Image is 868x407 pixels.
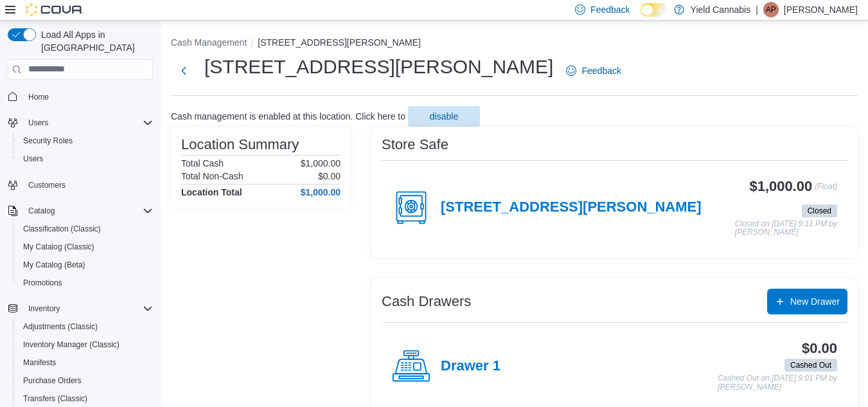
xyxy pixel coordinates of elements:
button: Purchase Orders [13,372,158,390]
p: (Float) [815,179,837,202]
button: Next [171,58,197,84]
h3: $1,000.00 [750,179,813,194]
button: My Catalog (Beta) [13,256,158,274]
a: Adjustments (Classic) [18,319,103,334]
button: Manifests [13,354,158,372]
h1: [STREET_ADDRESS][PERSON_NAME] [204,54,553,80]
h4: [STREET_ADDRESS][PERSON_NAME] [441,199,702,216]
a: Customers [23,177,71,193]
h3: Location Summary [181,137,299,152]
button: Home [3,87,158,106]
button: Inventory Manager (Classic) [13,336,158,354]
h6: Total Cash [181,158,224,168]
p: Cashed Out on [DATE] 9:01 PM by [PERSON_NAME] [718,374,837,392]
h3: Cash Drawers [382,294,471,309]
span: Users [28,118,48,128]
h3: Store Safe [382,137,448,152]
h4: Drawer 1 [441,358,500,375]
a: Users [18,151,48,167]
p: | [756,2,758,17]
p: Yield Cannabis [691,2,751,17]
a: Promotions [18,275,67,291]
span: Inventory Manager (Classic) [23,339,120,350]
button: Catalog [3,202,158,220]
span: Manifests [23,357,56,368]
span: My Catalog (Classic) [23,242,94,252]
span: My Catalog (Beta) [18,257,153,273]
button: Inventory [3,300,158,318]
button: Cash Management [171,37,247,48]
h4: Location Total [181,187,242,197]
button: Promotions [13,274,158,292]
span: Inventory Manager (Classic) [18,337,153,352]
button: disable [408,106,480,127]
span: Closed [802,204,837,217]
span: Transfers (Classic) [23,393,87,404]
a: My Catalog (Classic) [18,239,100,255]
span: AP [766,2,776,17]
button: Users [3,114,158,132]
span: Feedback [581,64,621,77]
span: Customers [28,180,66,190]
span: Home [28,92,49,102]
span: Purchase Orders [23,375,82,386]
a: My Catalog (Beta) [18,257,91,273]
span: Home [23,89,153,105]
span: Classification (Classic) [18,221,153,237]
p: [PERSON_NAME] [784,2,858,17]
span: Promotions [23,278,62,288]
button: Users [13,150,158,168]
span: Users [23,154,43,164]
a: Classification (Classic) [18,221,106,237]
span: Load All Apps in [GEOGRAPHIC_DATA] [36,28,153,54]
span: Security Roles [18,133,153,149]
a: Purchase Orders [18,373,87,388]
h6: Total Non-Cash [181,171,244,181]
span: Classification (Classic) [23,224,101,234]
span: Security Roles [23,136,73,146]
span: Customers [23,177,153,193]
input: Dark Mode [641,3,668,17]
span: Manifests [18,355,153,370]
span: New Drawer [790,295,840,308]
div: Alex Pak [763,2,779,17]
h3: $0.00 [802,341,837,356]
a: Feedback [561,58,626,84]
img: Cova [26,3,84,16]
button: Adjustments (Classic) [13,318,158,336]
button: New Drawer [767,289,847,314]
button: Users [23,115,53,131]
span: Users [23,115,153,131]
span: Cashed Out [784,359,837,372]
button: My Catalog (Classic) [13,238,158,256]
button: Classification (Classic) [13,220,158,238]
nav: An example of EuiBreadcrumbs [171,36,858,51]
span: My Catalog (Beta) [23,260,85,270]
a: Security Roles [18,133,78,149]
span: Closed [808,205,831,217]
span: Dark Mode [641,17,641,17]
button: Security Roles [13,132,158,150]
span: Purchase Orders [18,373,153,388]
button: Catalog [23,203,60,219]
span: Users [18,151,153,167]
span: Feedback [590,3,630,16]
a: Transfers (Classic) [18,391,93,406]
span: My Catalog (Classic) [18,239,153,255]
button: Inventory [23,301,65,316]
span: Transfers (Classic) [18,391,153,406]
p: $1,000.00 [301,158,341,168]
span: Inventory [28,303,60,314]
span: Adjustments (Classic) [18,319,153,334]
span: Catalog [23,203,153,219]
button: Customers [3,176,158,194]
span: disable [430,110,458,123]
span: Cashed Out [790,359,831,371]
span: Inventory [23,301,153,316]
button: [STREET_ADDRESS][PERSON_NAME] [258,37,421,48]
span: Adjustments (Classic) [23,321,98,332]
p: Closed on [DATE] 9:11 PM by [PERSON_NAME] [735,220,837,237]
a: Manifests [18,355,61,370]
p: Cash management is enabled at this location. Click here to [171,111,405,122]
h4: $1,000.00 [301,187,341,197]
